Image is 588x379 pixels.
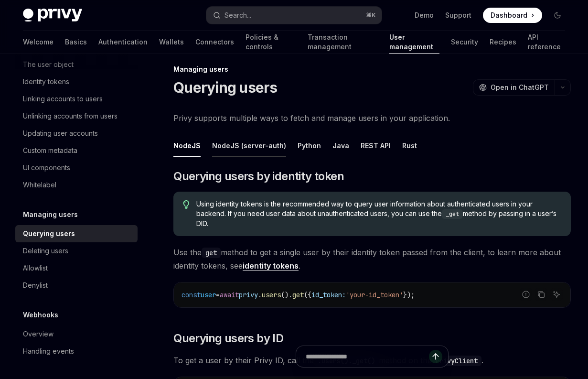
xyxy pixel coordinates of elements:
[15,142,138,159] a: Custom metadata
[15,176,138,194] a: Whitelabel
[15,90,138,108] a: Linking accounts to users
[415,11,434,20] a: Demo
[23,162,70,173] div: UI components
[15,325,138,343] a: Overview
[550,8,565,23] button: Toggle dark mode
[528,31,565,54] a: API reference
[451,31,478,54] a: Security
[15,225,138,242] a: Querying users
[173,331,283,346] span: Querying users by ID
[332,134,349,157] div: Java
[442,209,463,219] code: _get
[490,31,516,54] a: Recipes
[311,291,346,299] span: id_token:
[15,343,138,360] a: Handling events
[346,291,403,299] span: 'your-id_token'
[15,108,138,125] a: Unlinking accounts from users
[429,350,442,363] button: Send message
[262,291,281,299] span: users
[173,65,571,74] div: Managing users
[15,159,138,176] a: UI components
[23,262,48,274] div: Allowlist
[173,246,571,272] span: Use the method to get a single user by their identity token passed from the client, to learn more...
[182,291,201,299] span: const
[491,83,549,92] span: Open in ChatGPT
[212,134,286,157] div: NodeJS (server-auth)
[361,134,391,157] div: REST API
[183,200,190,209] svg: Tip
[23,280,48,291] div: Denylist
[201,291,216,299] span: user
[23,179,56,191] div: Whitelabel
[445,11,471,20] a: Support
[246,31,296,54] a: Policies & controls
[15,73,138,90] a: Identity tokens
[298,134,321,157] div: Python
[483,8,542,23] a: Dashboard
[491,11,527,20] span: Dashboard
[403,291,415,299] span: });
[15,242,138,260] a: Deleting users
[281,291,292,299] span: ().
[159,31,184,54] a: Wallets
[23,346,74,357] div: Handling events
[520,288,532,301] button: Report incorrect code
[23,309,58,321] h5: Webhooks
[23,31,53,54] a: Welcome
[216,291,220,299] span: =
[23,228,75,239] div: Querying users
[23,110,118,122] div: Unlinking accounts from users
[195,31,234,54] a: Connectors
[173,169,344,184] span: Querying users by identity token
[402,134,417,157] div: Rust
[258,291,262,299] span: .
[15,260,138,277] a: Allowlist
[196,199,561,228] span: Using identity tokens is the recommended way to query user information about authenticated users ...
[23,9,82,22] img: dark logo
[15,277,138,294] a: Denylist
[366,11,376,19] span: ⌘ K
[550,288,563,301] button: Ask AI
[304,291,311,299] span: ({
[65,31,87,54] a: Basics
[23,128,98,139] div: Updating user accounts
[389,31,439,54] a: User management
[98,31,148,54] a: Authentication
[225,10,251,21] div: Search...
[202,248,221,258] code: get
[473,79,555,96] button: Open in ChatGPT
[292,291,304,299] span: get
[306,346,429,367] input: Ask a question...
[220,291,239,299] span: await
[308,31,378,54] a: Transaction management
[23,76,69,87] div: Identity tokens
[23,328,53,340] div: Overview
[173,79,278,96] h1: Querying users
[535,288,547,301] button: Copy the contents from the code block
[239,291,258,299] span: privy
[23,209,78,220] h5: Managing users
[243,261,299,271] a: identity tokens
[173,134,201,157] div: NodeJS
[206,7,382,24] button: Open search
[23,145,77,156] div: Custom metadata
[173,111,571,125] span: Privy supports multiple ways to fetch and manage users in your application.
[15,125,138,142] a: Updating user accounts
[23,245,68,257] div: Deleting users
[23,93,103,105] div: Linking accounts to users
